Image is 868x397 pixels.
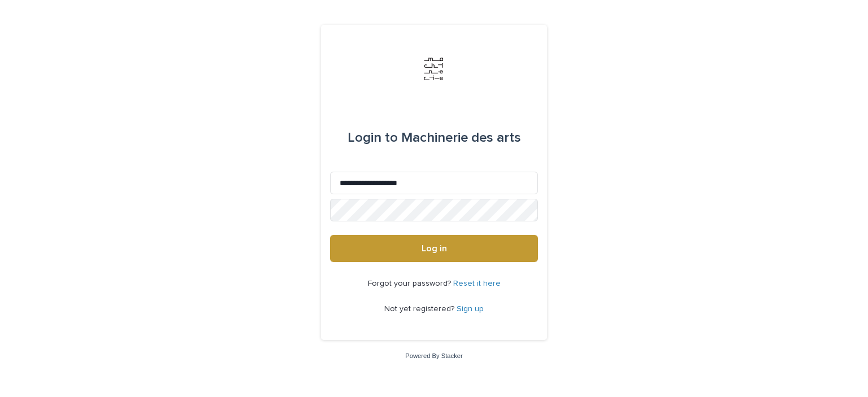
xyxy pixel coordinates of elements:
div: Machinerie des arts [348,122,521,154]
a: Sign up [457,305,484,313]
img: Jx8JiDZqSLW7pnA6nIo1 [417,52,451,86]
span: Forgot your password? [368,280,453,287]
span: Login to [348,131,398,145]
a: Reset it here [453,280,501,287]
button: Log in [330,235,538,262]
span: Not yet registered? [384,305,457,313]
span: Log in [422,244,447,253]
a: Powered By Stacker [405,352,462,359]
